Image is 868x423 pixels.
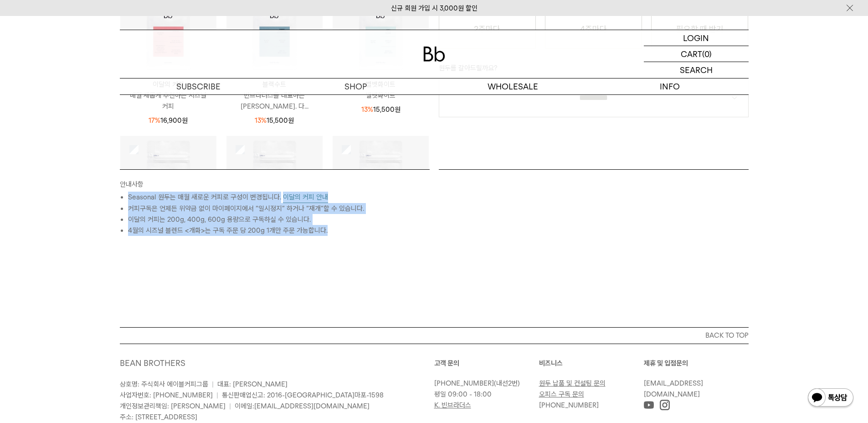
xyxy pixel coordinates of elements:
span: | [216,391,218,399]
p: 벨벳화이트 [333,90,429,101]
p: LOGIN [683,30,709,46]
span: 주소: [STREET_ADDRESS] [120,413,197,421]
span: 통신판매업신고: 2016-[GEOGRAPHIC_DATA]마포-1598 [222,391,384,399]
p: 매월 새롭게 추천하는 시즈널 커피 [120,90,216,112]
span: 원 [182,116,188,125]
span: 원 [395,105,401,114]
p: (내선2번) [434,378,534,389]
button: BACK TO TOP [120,327,749,344]
a: BEAN BROTHERS [120,358,185,368]
span: 대표: [PERSON_NAME] [217,380,288,388]
a: [PHONE_NUMBER] [539,401,599,409]
a: [PHONE_NUMBER] [434,379,494,387]
p: 평일 09:00 - 18:00 [434,389,534,400]
a: K. 빈브라더스 [434,401,471,409]
img: 상품이미지 [120,136,216,232]
img: 로고 [423,47,445,62]
p: 16,900 [149,115,188,126]
a: 신규 회원 가입 시 3,000원 할인 [391,4,478,12]
a: SUBSCRIBE [120,78,277,94]
p: (0) [702,46,712,62]
span: 13% [255,116,267,125]
a: [EMAIL_ADDRESS][DOMAIN_NAME] [644,379,703,398]
a: 오피스 구독 문의 [539,390,584,398]
span: 원 [288,116,294,125]
li: 이달의 커피는 200g, 400g, 600g 용량으로 구독하실 수 있습니다. [128,214,430,225]
p: 안내사항 [120,179,430,192]
p: 제휴 및 입점문의 [644,358,749,369]
button: 이달의 커피 안내 [283,192,328,203]
p: 15,500 [361,104,401,115]
li: 4월의 시즈널 블렌드 <개화>는 구독 주문 당 200g 1개만 주문 가능합니다. [128,225,430,236]
p: SEARCH [680,62,713,78]
span: 13% [361,105,373,114]
p: 빈브라더스를 대표하는 [PERSON_NAME]. 다... [226,90,323,112]
img: 상품이미지 [226,136,323,232]
a: [EMAIL_ADDRESS][DOMAIN_NAME] [254,402,370,410]
img: 카카오톡 채널 1:1 채팅 버튼 [807,387,854,409]
a: LOGIN [644,30,749,46]
span: 상호명: 주식회사 에이블커피그룹 [120,380,208,388]
img: 상품이미지 [333,136,429,232]
p: CART [681,46,702,62]
p: 고객 문의 [434,358,539,369]
span: | [229,402,231,410]
a: CART (0) [644,46,749,62]
p: 비즈니스 [539,358,644,369]
li: 커피구독은 언제든 위약금 없이 마이페이지에서 “일시정지” 하거나 “재개”할 수 있습니다. [128,203,430,214]
span: 사업자번호: [PHONE_NUMBER] [120,391,213,399]
p: 15,500 [255,115,294,126]
span: 이메일: [235,402,370,410]
span: 개인정보관리책임: [PERSON_NAME] [120,402,226,410]
li: Seasonal 원두는 매월 새로운 커피로 구성이 변경됩니다. [128,192,430,203]
p: INFO [591,78,749,94]
span: 17% [149,116,160,125]
span: | [212,380,214,388]
p: WHOLESALE [434,78,591,94]
a: SHOP [277,78,434,94]
a: 원두 납품 및 컨설팅 문의 [539,379,606,387]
